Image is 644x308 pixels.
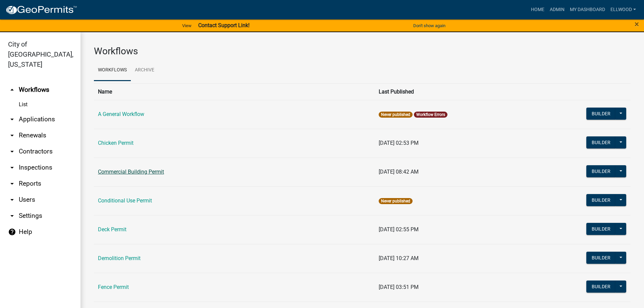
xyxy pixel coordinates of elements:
span: [DATE] 02:53 PM [379,140,419,146]
button: Builder [586,165,616,177]
a: View [179,20,194,31]
a: Home [528,3,547,16]
a: Demolition Permit [98,255,141,261]
a: Ellwood [608,3,639,16]
span: [DATE] 03:51 PM [379,284,419,290]
i: arrow_drop_up [8,86,16,94]
i: help [8,228,16,236]
span: Never published [379,198,413,204]
button: Close [635,20,639,28]
button: Builder [586,252,616,264]
a: Archive [131,60,158,81]
i: arrow_drop_down [8,212,16,220]
a: Conditional Use Permit [98,197,152,204]
i: arrow_drop_down [8,164,16,172]
a: Chicken Permit [98,140,133,146]
span: Never published [379,112,413,118]
span: [DATE] 10:27 AM [379,255,419,261]
th: Last Published [375,83,538,100]
span: × [635,19,639,29]
button: Builder [586,281,616,293]
button: Don't show again [411,20,448,31]
a: Commercial Building Permit [98,169,164,175]
a: Workflow Errors [416,112,445,117]
i: arrow_drop_down [8,180,16,188]
a: My Dashboard [567,3,608,16]
h3: Workflows [94,46,631,57]
th: Name [94,83,375,100]
span: [DATE] 02:55 PM [379,226,419,233]
button: Builder [586,223,616,235]
i: arrow_drop_down [8,196,16,204]
i: arrow_drop_down [8,131,16,139]
button: Builder [586,194,616,206]
a: A General Workflow [98,111,144,117]
i: arrow_drop_down [8,147,16,156]
a: Admin [547,3,567,16]
a: Fence Permit [98,284,129,290]
a: Deck Permit [98,226,126,233]
span: [DATE] 08:42 AM [379,169,419,175]
a: Workflows [94,60,131,81]
i: arrow_drop_down [8,115,16,123]
strong: Contact Support Link! [198,22,250,28]
button: Builder [586,136,616,148]
button: Builder [586,108,616,120]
